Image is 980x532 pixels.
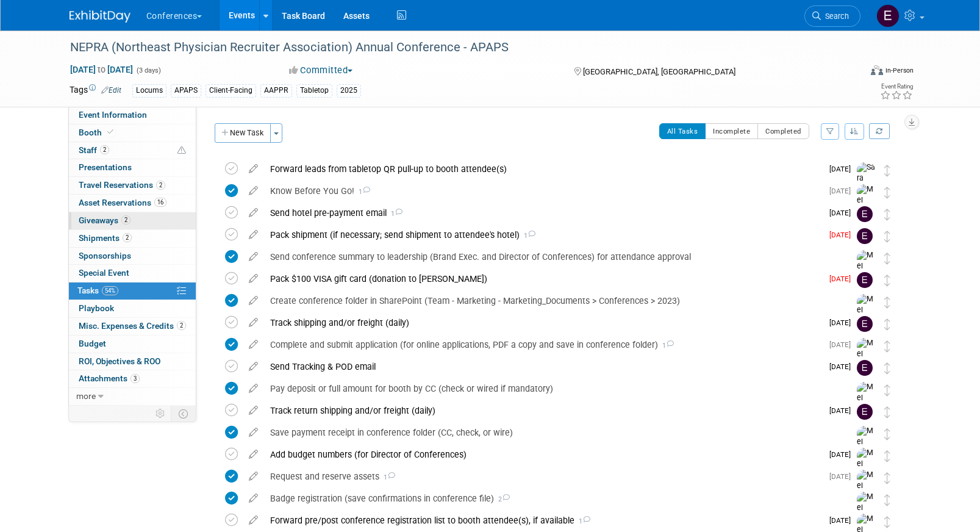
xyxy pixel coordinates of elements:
span: Event Information [79,110,147,120]
a: Playbook [69,300,196,317]
a: Sponsorships [69,248,196,265]
img: Erin Anderson [857,206,873,222]
i: Move task [884,340,890,352]
span: 1 [387,210,402,218]
span: 2 [100,145,109,154]
td: Tags [70,84,121,98]
img: Mel Liwanag [857,448,875,491]
a: Event Information [69,107,196,124]
span: Asset Reservations [79,198,166,207]
button: New Task [215,123,271,143]
div: Know Before You Go! [264,181,822,201]
span: 1 [574,517,590,525]
span: Potential Scheduling Conflict -- at least one attendee is tagged in another overlapping event. [177,145,186,156]
div: Tabletop [296,84,332,97]
button: Committed [285,64,357,77]
a: edit [243,317,264,328]
a: Staff2 [69,142,196,159]
a: Attachments3 [69,370,196,387]
img: Mel Liwanag [857,338,875,381]
span: 1 [354,188,370,196]
span: 3 [131,374,140,383]
span: 2 [156,181,165,190]
a: Refresh [869,123,890,139]
i: Move task [884,275,890,286]
span: [DATE] [829,209,857,217]
span: Presentations [79,162,132,172]
span: Playbook [79,303,114,313]
span: more [76,391,96,401]
img: Erin Anderson [857,272,873,288]
span: 2 [494,495,510,503]
div: Event Rating [880,84,913,90]
a: edit [243,471,264,482]
a: edit [243,251,264,262]
i: Move task [884,362,890,374]
a: edit [243,185,264,196]
div: Request and reserve assets [264,466,822,487]
span: Budget [79,339,106,348]
a: ROI, Objectives & ROO [69,353,196,370]
span: 1 [520,232,535,240]
div: NEPRA (Northeast Physician Recruiter Association) Annual Conference - APAPS [66,37,842,59]
img: Mel Liwanag [857,426,875,469]
span: Special Event [79,268,129,278]
span: [DATE] [829,231,857,239]
img: Mel Liwanag [857,294,875,337]
span: Travel Reservations [79,180,165,190]
img: Mel Liwanag [857,184,875,228]
a: edit [243,515,264,526]
a: Edit [101,86,121,95]
i: Move task [884,450,890,462]
a: Shipments2 [69,230,196,247]
span: [DATE] [829,165,857,173]
span: 1 [379,473,395,481]
img: Erin Anderson [857,404,873,420]
i: Move task [884,318,890,330]
div: Send conference summary to leadership (Brand Exec. and Director of Conferences) for attendance ap... [264,246,832,267]
div: Complete and submit application (for online applications, PDF a copy and save in conference folder) [264,334,822,355]
button: All Tasks [659,123,706,139]
div: Create conference folder in SharePoint (Team - Marketing - Marketing_Documents > Conferences > 2023) [264,290,832,311]
i: Move task [884,384,890,396]
span: to [96,65,107,74]
img: Erin Anderson [876,4,900,27]
div: Pay deposit or full amount for booth by CC (check or wired if mandatory) [264,378,832,399]
img: Mel Liwanag [857,470,875,513]
span: [DATE] [829,362,857,371]
span: [GEOGRAPHIC_DATA], [GEOGRAPHIC_DATA] [583,67,735,76]
a: Budget [69,336,196,353]
a: edit [243,493,264,504]
div: Client-Facing [206,84,256,97]
img: Erin Anderson [857,360,873,376]
span: [DATE] [829,406,857,415]
i: Move task [884,231,890,242]
button: Incomplete [705,123,758,139]
span: [DATE] [829,450,857,459]
td: Toggle Event Tabs [171,406,196,422]
span: Booth [79,128,116,137]
a: edit [243,383,264,394]
div: AAPPR [260,84,292,97]
div: APAPS [171,84,201,97]
div: Forward pre/post conference registration list to booth attendee(s), if available [264,510,822,531]
button: Completed [757,123,809,139]
a: Search [804,5,860,27]
i: Move task [884,165,890,176]
img: ExhibitDay [70,10,131,23]
span: 2 [123,233,132,242]
div: Locums [132,84,166,97]
a: Asset Reservations16 [69,195,196,212]
div: Add budget numbers (for Director of Conferences) [264,444,822,465]
img: Format-Inperson.png [871,65,883,75]
i: Move task [884,187,890,198]
i: Move task [884,209,890,220]
a: Presentations [69,159,196,176]
a: Booth [69,124,196,142]
div: Forward leads from tabletop QR pull-up to booth attendee(s) [264,159,822,179]
span: [DATE] [829,187,857,195]
img: Sara Magnuson [857,162,875,216]
span: 2 [121,215,131,225]
i: Move task [884,297,890,308]
div: Pack shipment (if necessary; send shipment to attendee's hotel) [264,225,822,245]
